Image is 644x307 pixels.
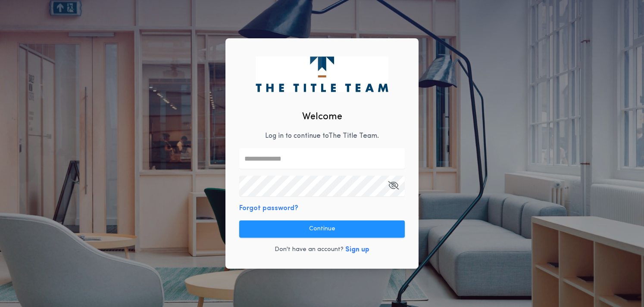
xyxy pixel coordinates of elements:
[239,203,298,214] button: Forgot password?
[239,220,405,238] button: Continue
[302,110,342,124] h2: Welcome
[345,245,369,255] button: Sign up
[256,56,388,92] img: logo
[265,131,379,141] p: Log in to continue to The Title Team .
[275,245,344,254] p: Don't have an account?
